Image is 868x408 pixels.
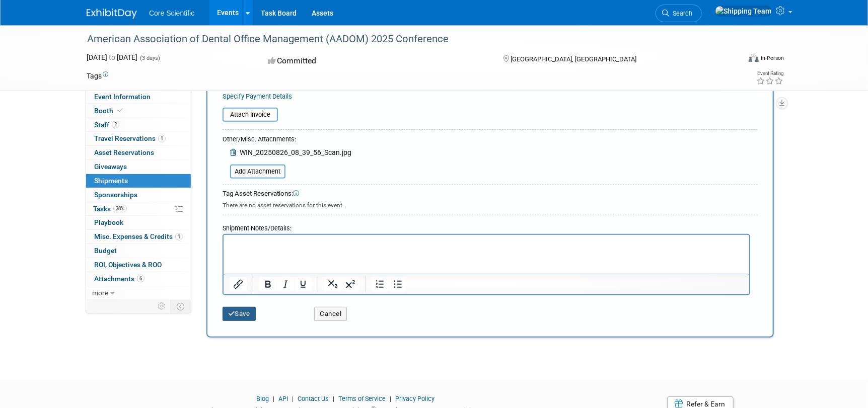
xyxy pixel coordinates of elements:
[715,6,772,17] img: Shipping Team
[171,300,191,313] td: Toggle Event Tabs
[223,307,256,321] button: Save
[107,53,117,61] span: to
[112,121,119,128] span: 2
[270,395,277,402] span: |
[94,148,154,156] span: Asset Reservations
[86,286,191,300] a: more
[86,90,191,104] a: Event Information
[259,277,276,291] button: Bold
[94,191,137,199] span: Sponsorships
[86,174,191,188] a: Shipments
[86,104,191,118] a: Booth
[240,148,351,156] span: WIN_20250826_08_39_56_Scan.jpg
[94,247,117,255] span: Budget
[278,395,288,402] a: API
[94,275,144,283] span: Attachments
[94,134,166,142] span: Travel Reservations
[290,395,296,402] span: |
[86,118,191,132] a: Staff2
[372,277,389,291] button: Numbered list
[265,52,487,70] div: Committed
[223,135,351,146] div: Other/Misc. Attachments:
[139,55,160,61] span: (3 days)
[760,54,784,62] div: In-Person
[86,258,191,272] a: ROI, Objectives & ROO
[86,146,191,159] a: Asset Reservations
[223,189,758,199] div: Tag Asset Reservations:
[87,71,108,81] td: Tags
[680,52,784,67] div: Event Format
[749,54,759,62] img: Format-Inperson.png
[756,71,783,76] div: Event Rating
[511,55,636,63] span: [GEOGRAPHIC_DATA], [GEOGRAPHIC_DATA]
[389,277,406,291] button: Bullet list
[94,177,128,185] span: Shipments
[223,199,758,210] div: There are no asset reservations for this event.
[153,300,171,313] td: Personalize Event Tab Strip
[86,160,191,174] a: Giveaways
[324,277,341,291] button: Subscript
[94,93,151,101] span: Event Information
[87,9,137,19] img: ExhibitDay
[330,395,337,402] span: |
[224,235,749,274] iframe: Rich Text Area
[256,395,269,402] a: Blog
[86,244,191,258] a: Budget
[387,395,394,402] span: |
[230,277,247,291] button: Insert/edit link
[656,5,702,22] a: Search
[94,121,119,129] span: Staff
[277,277,294,291] button: Italic
[86,132,191,145] a: Travel Reservations1
[342,277,359,291] button: Superscript
[93,205,127,213] span: Tasks
[113,205,127,212] span: 38%
[94,162,127,171] span: Giveaways
[395,395,435,402] a: Privacy Policy
[94,107,125,115] span: Booth
[175,233,183,240] span: 1
[158,135,166,142] span: 1
[86,188,191,202] a: Sponsorships
[94,218,123,226] span: Playbook
[223,219,750,234] div: Shipment Notes/Details:
[87,53,137,61] span: [DATE] [DATE]
[295,277,312,291] button: Underline
[84,30,725,48] div: American Association of Dental Office Management (AADOM) 2025 Conference
[298,395,329,402] a: Contact Us
[86,202,191,216] a: Tasks38%
[149,9,194,17] span: Core Scientific
[94,232,183,240] span: Misc. Expenses & Credits
[92,289,108,297] span: more
[118,108,123,113] i: Booth reservation complete
[669,10,692,17] span: Search
[223,93,292,100] a: Specify Payment Details
[137,275,144,282] span: 6
[86,230,191,243] a: Misc. Expenses & Credits1
[86,272,191,286] a: Attachments6
[314,307,347,321] button: Cancel
[86,216,191,229] a: Playbook
[94,261,162,269] span: ROI, Objectives & ROO
[338,395,386,402] a: Terms of Service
